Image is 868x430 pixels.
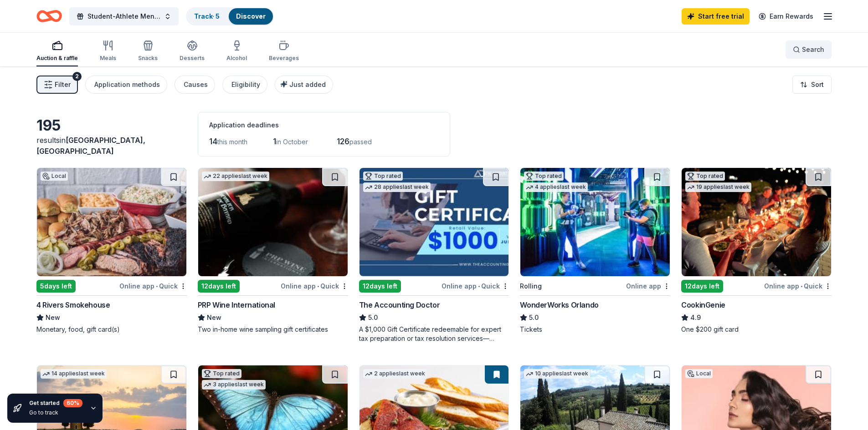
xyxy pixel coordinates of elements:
[29,399,82,407] div: Get started
[46,312,60,323] span: New
[69,7,179,25] button: Student-Athlete Mental Health Week
[100,36,116,66] button: Meals
[36,167,187,334] a: Image for 4 Rivers SmokehouseLocal5days leftOnline app•Quick4 Rivers SmokehouseNewMonetary, food,...
[36,5,62,27] a: Home
[156,283,158,290] span: •
[202,380,266,390] div: 3 applies last week
[119,280,187,292] div: Online app Quick
[198,280,240,293] div: 12 days left
[198,325,348,334] div: Two in-home wine sampling gift certificates
[202,369,241,378] div: Top rated
[41,369,107,379] div: 14 applies last week
[36,280,76,293] div: 5 days left
[801,283,802,290] span: •
[138,36,158,66] button: Snacks
[337,137,349,146] span: 126
[269,36,299,66] button: Beverages
[207,312,221,323] span: New
[217,138,247,146] span: this month
[520,167,670,334] a: Image for WonderWorks OrlandoTop rated4 applieslast weekRollingOnline appWonderWorks Orlando5.0Ti...
[520,325,670,334] div: Tickets
[520,168,670,276] img: Image for WonderWorks Orlando
[281,280,348,292] div: Online app Quick
[792,76,832,94] button: Sort
[811,79,824,90] span: Sort
[681,280,723,293] div: 12 days left
[524,172,564,181] div: Top rated
[685,172,725,181] div: Top rated
[36,136,145,156] span: [GEOGRAPHIC_DATA], [GEOGRAPHIC_DATA]
[685,369,713,378] div: Local
[682,168,831,276] img: Image for CookinGenie
[198,299,275,310] div: PRP Wine International
[41,172,68,181] div: Local
[180,55,205,62] div: Desserts
[359,299,440,310] div: The Accounting Doctor
[36,76,78,94] button: Filter2
[100,55,116,62] div: Meals
[85,76,167,94] button: Application methods
[349,138,372,146] span: passed
[520,299,598,310] div: WonderWorks Orlando
[198,167,348,334] a: Image for PRP Wine International22 applieslast week12days leftOnline app•QuickPRP Wine Internatio...
[194,12,220,20] a: Track· 5
[36,135,187,157] div: results
[138,55,158,62] div: Snacks
[198,168,348,276] img: Image for PRP Wine International
[524,369,590,379] div: 10 applies last week
[690,312,701,323] span: 4.9
[226,55,247,62] div: Alcohol
[524,182,588,192] div: 4 applies last week
[359,167,509,343] a: Image for The Accounting DoctorTop rated28 applieslast week12days leftOnline app•QuickThe Account...
[72,72,82,81] div: 2
[202,172,269,181] div: 22 applies last week
[222,76,267,94] button: Eligibility
[363,182,431,192] div: 28 applies last week
[764,280,832,292] div: Online app Quick
[269,55,299,62] div: Beverages
[681,325,832,334] div: One $200 gift card
[186,7,274,25] button: Track· 5Discover
[626,280,670,292] div: Online app
[236,12,266,20] a: Discover
[685,182,751,192] div: 19 applies last week
[289,81,326,88] span: Just added
[359,325,509,343] div: A $1,000 Gift Certificate redeemable for expert tax preparation or tax resolution services—recipi...
[317,283,319,290] span: •
[184,79,208,90] div: Causes
[276,138,308,146] span: in October
[681,167,832,334] a: Image for CookinGenieTop rated19 applieslast week12days leftOnline app•QuickCookinGenie4.9One $20...
[273,137,276,146] span: 1
[368,312,378,323] span: 5.0
[363,172,403,181] div: Top rated
[520,281,542,292] div: Rolling
[442,280,509,292] div: Online app Quick
[226,36,247,66] button: Alcohol
[360,168,509,276] img: Image for The Accounting Doctor
[209,137,217,146] span: 14
[36,136,145,156] span: in
[63,399,82,407] div: 60 %
[529,312,539,323] span: 5.0
[786,40,832,59] button: Search
[802,44,824,55] span: Search
[231,79,260,90] div: Eligibility
[36,36,78,66] button: Auction & raffle
[180,36,205,66] button: Desserts
[94,79,160,90] div: Application methods
[681,299,725,310] div: CookinGenie
[753,8,819,25] a: Earn Rewards
[275,76,333,94] button: Just added
[55,79,71,90] span: Filter
[175,76,215,94] button: Causes
[478,283,480,290] span: •
[36,116,187,135] div: 195
[363,369,427,379] div: 2 applies last week
[682,8,750,25] a: Start free trial
[209,120,439,131] div: Application deadlines
[37,168,186,276] img: Image for 4 Rivers Smokehouse
[87,11,160,22] span: Student-Athlete Mental Health Week
[36,299,110,310] div: 4 Rivers Smokehouse
[359,280,401,293] div: 12 days left
[36,325,187,334] div: Monetary, food, gift card(s)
